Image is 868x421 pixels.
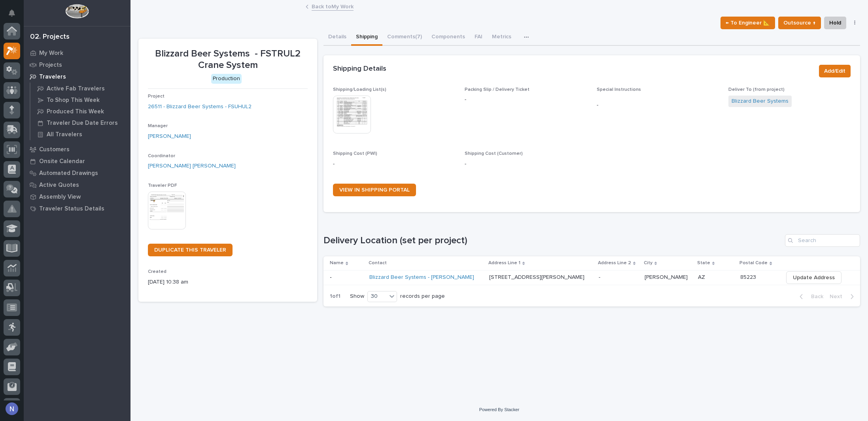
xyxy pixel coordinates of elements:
p: Contact [369,259,387,267]
div: Notifications [10,9,20,22]
p: [STREET_ADDRESS][PERSON_NAME] [489,273,586,281]
p: All Travelers [47,131,82,138]
a: Active Fab Travelers [30,83,130,94]
span: Deliver To (from project) [728,87,785,92]
a: Traveler Status Details [24,203,130,214]
h2: Shipping Details [333,65,386,73]
p: To Shop This Week [47,97,100,104]
button: Update Address [786,271,842,284]
a: [PERSON_NAME] [148,132,191,141]
p: Automated Drawings [39,170,98,177]
span: VIEW IN SHIPPING PORTAL [339,187,410,193]
p: Address Line 1 [488,259,520,267]
a: Onsite Calendar [24,155,130,167]
button: Outsource ↑ [778,17,821,29]
span: Next [830,293,847,300]
p: - [597,101,719,109]
a: Travelers [24,71,130,83]
a: Assembly View [24,191,130,203]
a: 26511 - Blizzard Beer Systems - FSUHUL2 [148,103,252,111]
p: Traveler Status Details [39,205,104,212]
h1: Delivery Location (set per project) [323,235,782,246]
span: Coordinator [148,154,175,158]
span: Hold [829,18,841,28]
button: Next [826,293,860,300]
p: Show [350,293,364,300]
p: 1 of 1 [323,287,347,306]
span: Outsource ↑ [783,18,816,28]
span: Shipping/Loading List(s) [333,87,386,92]
p: - [333,160,455,168]
p: Blizzard Beer Systems - FSTRUL2 Crane System [148,48,308,71]
p: - [465,96,587,104]
button: Components [427,29,470,46]
p: Active Fab Travelers [47,85,105,92]
p: My Work [39,50,63,57]
p: Assembly View [39,194,81,201]
p: City [644,259,652,267]
a: Back toMy Work [312,2,354,11]
p: 85223 [740,273,758,281]
tr: -- Blizzard Beer Systems - [PERSON_NAME] [STREET_ADDRESS][PERSON_NAME][STREET_ADDRESS][PERSON_NAM... [323,270,860,285]
span: Manager [148,124,168,128]
p: Active Quotes [39,182,79,189]
a: My Work [24,47,130,59]
p: Traveler Due Date Errors [47,120,118,127]
a: Active Quotes [24,179,130,191]
a: To Shop This Week [30,94,130,105]
a: Customers [24,143,130,155]
a: Blizzard Beer Systems [732,97,789,105]
p: Name [330,259,344,267]
p: Customers [39,146,70,153]
button: Hold [824,17,846,29]
span: Add/Edit [824,66,845,76]
p: Onsite Calendar [39,158,85,165]
p: Produced This Week [47,108,104,115]
p: Projects [39,62,62,69]
a: DUPLICATE THIS TRAVELER [148,244,233,256]
div: 30 [368,292,387,301]
a: VIEW IN SHIPPING PORTAL [333,184,416,196]
span: Shipping Cost (Customer) [465,151,523,156]
p: - [330,273,333,281]
span: Created [148,269,166,274]
p: Travelers [39,73,66,81]
span: Packing Slip / Delivery Ticket [465,87,529,92]
span: Update Address [793,273,835,282]
p: State [697,259,710,267]
p: records per page [400,293,445,300]
button: Notifications [4,5,20,21]
div: 02. Projects [30,33,70,41]
button: ← To Engineer 📐 [720,17,775,29]
input: Search [785,234,860,247]
button: FAI [470,29,487,46]
p: AZ [698,273,707,281]
a: Powered By Stacker [479,407,519,412]
p: [DATE] 10:38 am [148,278,308,286]
a: Produced This Week [30,106,130,117]
button: Back [793,293,826,300]
p: [PERSON_NAME] [645,273,689,281]
button: Shipping [351,29,382,46]
span: Shipping Cost (PWI) [333,151,377,156]
span: Back [806,293,823,300]
span: Special Instructions [597,87,641,92]
a: Traveler Due Date Errors [30,117,130,128]
button: Metrics [487,29,516,46]
span: DUPLICATE THIS TRAVELER [154,247,226,253]
span: Traveler PDF [148,183,177,188]
img: Workspace Logo [65,4,89,19]
a: [PERSON_NAME] [PERSON_NAME] [148,162,236,170]
button: Comments (7) [382,29,427,46]
a: All Travelers [30,129,130,140]
p: Postal Code [739,259,768,267]
a: Projects [24,59,130,71]
span: Project [148,94,165,99]
a: Blizzard Beer Systems - [PERSON_NAME] [369,274,474,281]
button: users-avatar [4,400,20,417]
p: Address Line 2 [598,259,631,267]
button: Details [323,29,351,46]
button: Add/Edit [819,65,851,77]
span: ← To Engineer 📐 [726,18,770,28]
